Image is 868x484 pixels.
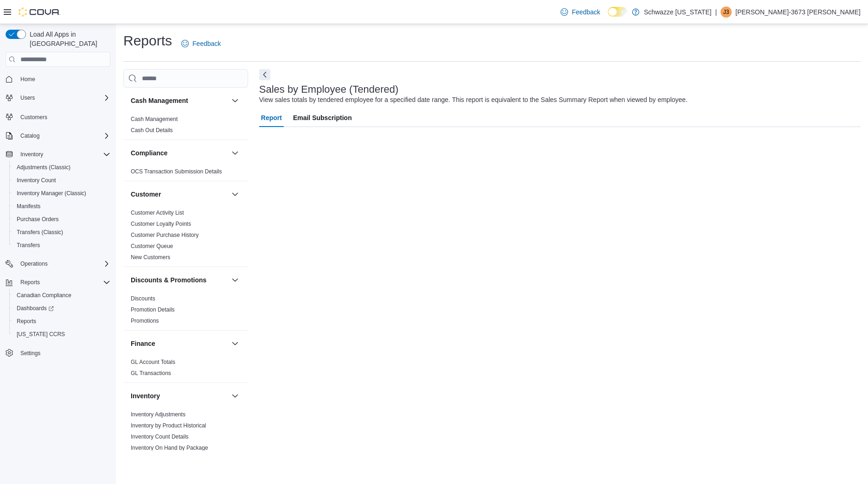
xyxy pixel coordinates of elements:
nav: Complex example [6,69,110,384]
h3: Compliance [131,148,167,158]
button: Reports [9,315,114,328]
h3: Inventory [131,391,160,401]
span: Cash Management [131,115,178,123]
span: Home [20,76,35,83]
span: Washington CCRS [13,329,110,340]
button: Inventory [230,390,241,401]
button: Users [17,92,38,103]
span: [US_STATE] CCRS [17,331,65,338]
button: Purchase Orders [9,213,114,226]
span: Purchase Orders [17,216,59,223]
h1: Reports [123,32,172,50]
button: Customer [230,189,241,200]
a: Settings [17,348,44,359]
span: Adjustments (Classic) [17,164,70,171]
button: Users [2,91,114,104]
a: Inventory Count [13,175,60,186]
span: Report [261,108,282,127]
a: GL Account Totals [131,359,175,365]
span: Inventory [17,149,110,160]
span: Inventory Count [13,175,110,186]
button: Canadian Compliance [9,289,114,302]
span: Cash Out Details [131,127,173,134]
a: Customer Activity List [131,210,184,216]
a: Inventory by Product Historical [131,422,206,429]
a: [US_STATE] CCRS [13,329,69,340]
div: View sales totals by tendered employee for a specified date range. This report is equivalent to t... [259,95,688,105]
span: Customers [17,111,110,122]
button: Compliance [131,148,228,158]
span: Inventory On Hand by Package [131,444,208,452]
button: Cash Management [230,95,241,106]
span: Inventory Manager (Classic) [13,188,110,199]
button: Finance [131,339,228,348]
a: Inventory On Hand by Package [131,445,208,451]
span: Operations [20,260,48,267]
span: Transfers (Classic) [17,229,63,236]
span: Feedback [192,39,221,48]
a: Promotion Details [131,306,175,313]
button: Adjustments (Classic) [9,161,114,174]
a: Feedback [178,34,224,53]
span: Transfers (Classic) [13,227,110,238]
span: Catalog [20,132,39,140]
a: Purchase Orders [13,214,63,225]
span: Transfers [17,242,40,249]
button: Reports [17,277,44,288]
span: Customer Loyalty Points [131,220,191,228]
a: Customer Loyalty Points [131,221,191,227]
span: Promotion Details [131,306,175,313]
span: Discounts [131,295,155,302]
a: Transfers [13,240,44,251]
a: OCS Transaction Submission Details [131,168,222,175]
a: Adjustments (Classic) [13,162,74,173]
span: Customer Purchase History [131,231,199,239]
span: Dashboards [17,305,54,312]
span: Feedback [572,7,600,17]
a: Customer Queue [131,243,173,249]
a: Customers [17,112,51,123]
span: Email Subscription [293,108,352,127]
span: Reports [17,318,36,325]
button: Inventory [2,148,114,161]
span: Purchase Orders [13,214,110,225]
button: Discounts & Promotions [131,275,228,285]
span: Manifests [17,203,40,210]
span: Reports [20,279,40,286]
button: Operations [17,258,51,269]
span: Canadian Compliance [13,290,110,301]
a: Canadian Compliance [13,290,75,301]
p: [PERSON_NAME]-3673 [PERSON_NAME] [735,6,861,18]
button: Inventory [17,149,47,160]
button: Reports [2,276,114,289]
a: Dashboards [9,302,114,315]
a: New Customers [131,254,170,261]
button: Home [2,72,114,86]
h3: Cash Management [131,96,188,105]
h3: Customer [131,190,161,199]
button: [US_STATE] CCRS [9,328,114,341]
span: Inventory Count Details [131,433,189,440]
span: Inventory [20,151,43,158]
a: Cash Out Details [131,127,173,134]
a: Discounts [131,295,155,302]
a: Inventory Adjustments [131,411,185,418]
button: Transfers (Classic) [9,226,114,239]
span: OCS Transaction Submission Details [131,168,222,175]
button: Catalog [2,129,114,142]
a: Reports [13,316,40,327]
button: Customers [2,110,114,123]
div: Finance [123,357,248,382]
span: Settings [20,350,40,357]
h3: Discounts & Promotions [131,275,206,285]
span: Inventory by Product Historical [131,422,206,429]
span: Transfers [13,240,110,251]
span: Manifests [13,201,110,212]
h3: Sales by Employee (Tendered) [259,84,399,95]
span: Inventory Manager (Classic) [17,190,86,197]
span: Reports [13,316,110,327]
span: GL Account Totals [131,358,175,366]
span: GL Transactions [131,369,171,377]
